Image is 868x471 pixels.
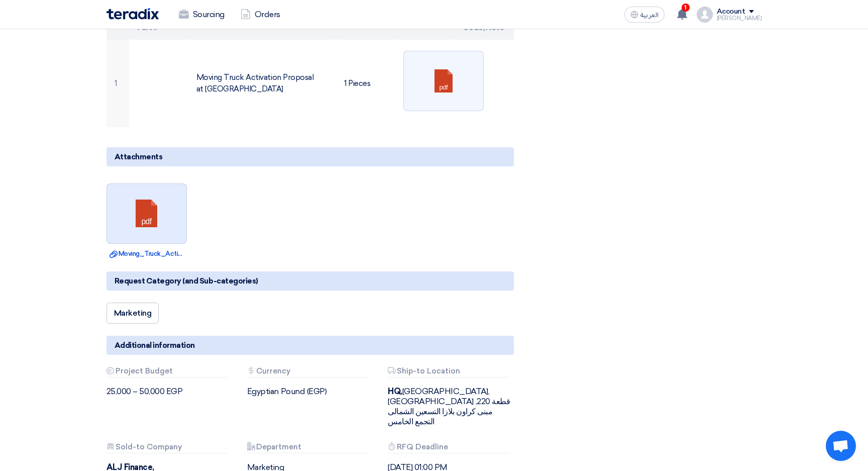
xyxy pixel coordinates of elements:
div: [GEOGRAPHIC_DATA], [GEOGRAPHIC_DATA] ,قطعة 220 مبنى كراون بلازا التسعين الشمالى التجمع الخامس [388,387,513,427]
td: 1 Pieces [336,40,395,127]
span: Request Category (and Sub-categories) [115,275,258,287]
span: العربية [640,12,659,19]
span: 1 [682,4,690,12]
td: 1 [106,40,129,127]
div: Department [247,443,369,453]
div: Account [717,8,745,16]
div: 25,000 – 50,000 EGP [106,387,232,397]
td: Moving Truck Activation Proposal at [GEOGRAPHIC_DATA] [188,40,336,127]
div: Project Budget [106,367,228,378]
a: Moving_Truck_Activation_Proposal_1755514087929.pdf [404,51,484,112]
div: Currency [247,367,369,378]
div: [PERSON_NAME] [717,16,762,21]
a: Sourcing [171,4,233,26]
a: Moving_Truck_Activation_Proposal.pdf [110,249,184,259]
span: Marketing [114,308,152,318]
b: HQ, [388,387,402,396]
div: RFQ Deadline [388,443,509,453]
button: العربية [624,7,665,23]
div: Ship-to Location [388,367,509,378]
a: Open chat [826,431,856,461]
img: profile_test.png [697,7,713,23]
div: Egyptian Pound (EGP) [247,387,373,397]
div: Sold-to Company [106,443,228,453]
span: Attachments [115,151,163,162]
img: Teradix logo [106,8,159,20]
a: Orders [233,4,288,26]
span: Additional information [115,340,195,351]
